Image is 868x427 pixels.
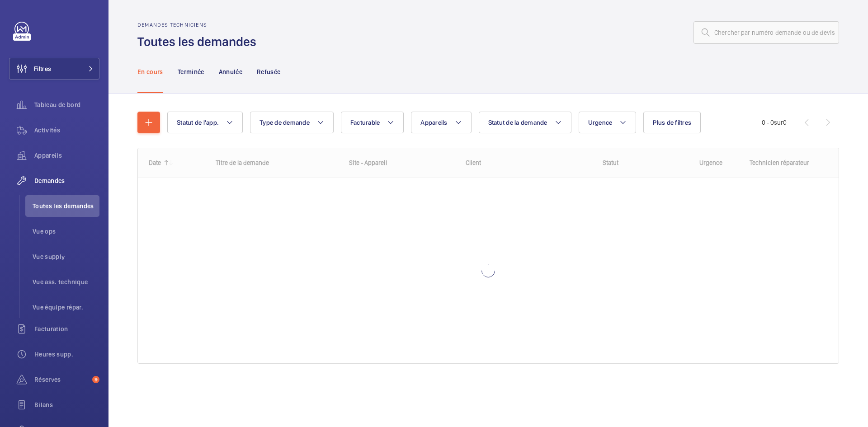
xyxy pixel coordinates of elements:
span: Statut de l'app. [177,119,219,126]
span: Toutes les demandes [33,202,99,211]
span: 0 - 0 0 [762,119,787,126]
input: Chercher par numéro demande ou de devis [693,21,839,44]
button: Statut de la demande [479,112,571,133]
button: Type de demande [250,112,334,133]
span: Statut de la demande [488,119,547,126]
span: sur [774,119,783,126]
span: Facturation [34,324,99,333]
span: Vue ops [33,227,99,236]
p: Terminée [178,67,204,76]
h1: Toutes les demandes [137,33,262,50]
span: Tableau de bord [34,100,99,109]
span: Demandes [34,176,99,185]
p: Refusée [257,67,280,76]
h2: Demandes techniciens [137,22,262,28]
button: Filtres [9,58,99,80]
button: Appareils [411,112,471,133]
span: 9 [92,376,99,383]
span: Vue ass. technique [33,277,99,286]
p: En cours [137,67,163,76]
button: Statut de l'app. [167,112,243,133]
span: Vue supply [33,252,99,261]
button: Plus de filtres [643,112,701,133]
span: Filtres [34,64,51,73]
span: Bilans [34,400,99,409]
button: Urgence [579,112,637,133]
span: Type de demande [259,119,310,126]
span: Heures supp. [34,350,99,359]
span: Plus de filtres [653,119,691,126]
span: Activités [34,126,99,135]
span: Vue équipe répar. [33,303,99,312]
span: Réserves [34,375,89,384]
span: Appareils [420,119,447,126]
span: Facturable [350,119,380,126]
span: Appareils [34,151,99,160]
p: Annulée [219,67,242,76]
span: Urgence [588,119,613,126]
button: Facturable [341,112,404,133]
